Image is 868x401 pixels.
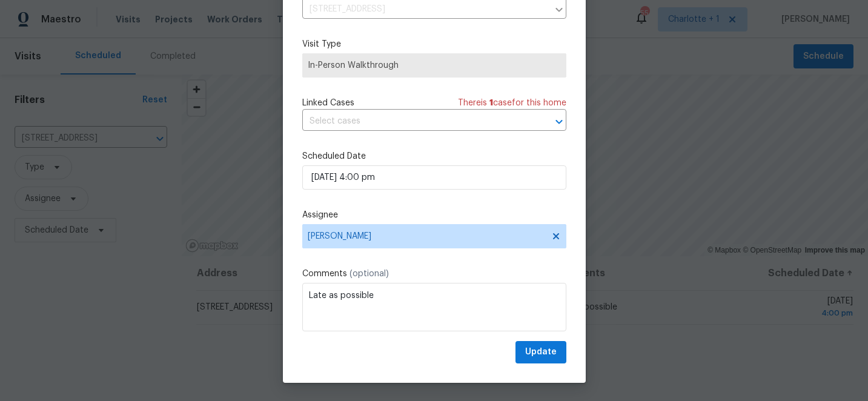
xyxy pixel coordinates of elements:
[302,283,566,331] textarea: Late as possible
[551,113,568,130] button: Open
[302,38,566,50] label: Visit Type
[302,112,532,131] input: Select cases
[302,268,566,280] label: Comments
[515,341,566,363] button: Update
[525,345,557,360] span: Update
[302,165,566,190] input: M/D/YYYY
[302,209,566,221] label: Assignee
[302,97,354,109] span: Linked Cases
[308,231,545,241] span: [PERSON_NAME]
[302,150,566,162] label: Scheduled Date
[308,59,561,71] span: In-Person Walkthrough
[350,270,389,278] span: (optional)
[458,97,566,109] span: There is case for this home
[489,99,493,107] span: 1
